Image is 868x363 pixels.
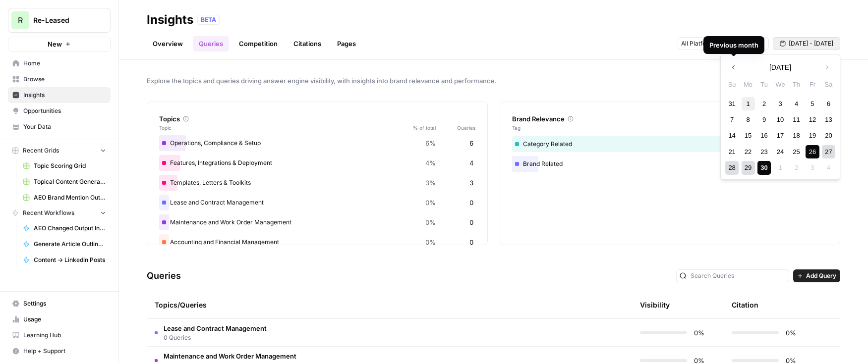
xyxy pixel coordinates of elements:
[732,291,758,318] div: Citation
[785,328,796,338] span: 0%
[233,36,284,52] a: Competition
[757,78,771,91] div: Tu
[197,15,220,25] div: BETA
[469,138,473,148] span: 6
[23,75,106,84] span: Browse
[159,214,475,230] div: Maintenance and Work Order Management
[512,136,828,152] div: Category Related
[425,138,436,148] span: 6%
[469,178,473,188] span: 3
[425,217,436,227] span: 0%
[8,8,111,33] button: Workspace: Re-Leased
[773,78,787,91] div: We
[18,236,111,252] a: Generate Article Outline + Deep Research
[469,158,473,168] span: 4
[147,76,840,86] span: Explore the topics and queries driving answer engine visibility, with insights into brand relevan...
[790,129,803,142] div: Choose Thursday, September 18th, 2025
[742,78,755,91] div: Mo
[159,124,406,132] span: Topic
[164,323,267,333] span: Lease and Contract Management
[757,113,771,126] div: Choose Tuesday, September 9th, 2025
[469,198,473,207] span: 0
[34,161,106,170] span: Topic Scoring Grid
[512,124,759,132] span: Tag
[806,145,819,158] div: Choose Friday, September 26th, 2025
[23,315,106,324] span: Usage
[773,37,840,50] button: [DATE] - [DATE]
[147,269,181,283] h3: Queries
[773,97,787,110] div: Choose Wednesday, September 3rd, 2025
[806,129,819,142] div: Choose Friday, September 19th, 2025
[725,78,739,91] div: Su
[806,78,819,91] div: Fr
[693,328,704,338] span: 0%
[469,217,473,227] span: 0
[790,97,803,110] div: Choose Thursday, September 4th, 2025
[512,114,828,124] div: Brand Relevance
[159,195,475,210] div: Lease and Contract Management
[822,145,835,158] div: Choose Saturday, September 27th, 2025
[8,55,111,71] a: Home
[806,271,836,280] span: Add Query
[691,271,786,281] input: Search Queries
[709,40,758,50] div: Previous month
[18,220,111,236] a: AEO Changed Output Instructions
[512,156,828,172] div: Brand Related
[159,155,475,171] div: Features, Integrations & Deployment
[742,113,755,126] div: Choose Monday, September 8th, 2025
[18,174,111,190] a: Topical Content Generation Grid
[725,97,739,110] div: Choose Sunday, August 31st, 2025
[48,39,62,49] span: New
[742,161,755,174] div: Choose Monday, September 29th, 2025
[164,333,267,342] span: 0 Queries
[34,240,106,249] span: Generate Article Outline + Deep Research
[757,129,771,142] div: Choose Tuesday, September 16th, 2025
[8,37,111,52] button: New
[18,158,111,174] a: Topic Scoring Grid
[8,343,111,359] button: Help + Support
[742,145,755,158] div: Choose Monday, September 22nd, 2025
[773,129,787,142] div: Choose Wednesday, September 17th, 2025
[34,224,106,233] span: AEO Changed Output Instructions
[773,145,787,158] div: Choose Wednesday, September 24th, 2025
[34,256,106,264] span: Content -> Linkedin Posts
[425,198,436,207] span: 0%
[725,113,739,126] div: Choose Sunday, September 7th, 2025
[8,206,111,220] button: Recent Workflows
[757,161,771,174] div: Choose Tuesday, September 30th, 2025
[790,78,803,91] div: Th
[159,175,475,191] div: Templates, Letters & Toolkits
[822,113,835,126] div: Choose Saturday, September 13th, 2025
[33,15,93,25] span: Re-Leased
[773,161,787,174] div: Not available Wednesday, October 1st, 2025
[159,135,475,151] div: Operations, Compliance & Setup
[8,143,111,158] button: Recent Grids
[155,291,530,318] div: Topics/Queries
[806,113,819,126] div: Choose Friday, September 12th, 2025
[640,300,670,310] div: Visibility
[425,237,436,247] span: 0%
[425,178,436,188] span: 3%
[822,78,835,91] div: Sa
[8,71,111,87] a: Browse
[23,122,106,131] span: Your Data
[793,269,840,282] button: Add Query
[8,296,111,311] a: Settings
[23,59,106,68] span: Home
[822,129,835,142] div: Choose Saturday, September 20th, 2025
[8,311,111,327] a: Usage
[790,145,803,158] div: Choose Thursday, September 25th, 2025
[681,39,754,49] input: All Platforms
[23,208,74,217] span: Recent Workflows
[23,146,59,155] span: Recent Grids
[331,36,362,52] a: Pages
[757,97,771,110] div: Choose Tuesday, September 2nd, 2025
[725,129,739,142] div: Choose Sunday, September 14th, 2025
[159,114,475,124] div: Topics
[720,54,840,180] div: [DATE] - [DATE]
[34,193,106,202] span: AEO Brand Mention Outreach
[469,237,473,247] span: 0
[806,161,819,174] div: Not available Friday, October 3rd, 2025
[8,87,111,103] a: Insights
[742,129,755,142] div: Choose Monday, September 15th, 2025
